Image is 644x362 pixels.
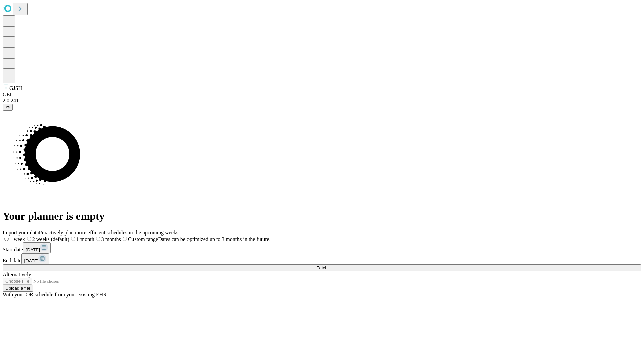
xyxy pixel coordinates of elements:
button: @ [3,104,13,111]
input: 1 month [71,237,75,241]
span: Proactively plan more efficient schedules in the upcoming weeks. [39,230,180,235]
span: 1 month [76,236,94,242]
input: Custom rangeDates can be optimized up to 3 months in the future. [123,237,127,241]
span: Dates can be optimized up to 3 months in the future. [158,236,270,242]
input: 2 weeks (default) [27,237,31,241]
div: End date [3,253,641,264]
div: 2.0.241 [3,98,641,104]
span: 1 week [10,236,25,242]
span: Alternatively [3,271,31,277]
span: Import your data [3,230,39,235]
input: 3 months [96,237,100,241]
span: With your OR schedule from your existing EHR [3,292,107,297]
div: GEI [3,92,641,98]
div: Start date [3,242,641,253]
button: [DATE] [23,242,51,253]
button: [DATE] [21,253,49,264]
button: Upload a file [3,285,33,292]
span: 3 months [101,236,121,242]
span: Fetch [316,265,327,270]
span: [DATE] [24,258,38,263]
span: [DATE] [26,247,40,252]
input: 1 week [4,237,9,241]
span: Custom range [128,236,158,242]
span: 2 weeks (default) [32,236,69,242]
span: @ [5,105,10,110]
h1: Your planner is empty [3,210,641,222]
span: GJSH [9,85,22,91]
button: Fetch [3,264,641,271]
